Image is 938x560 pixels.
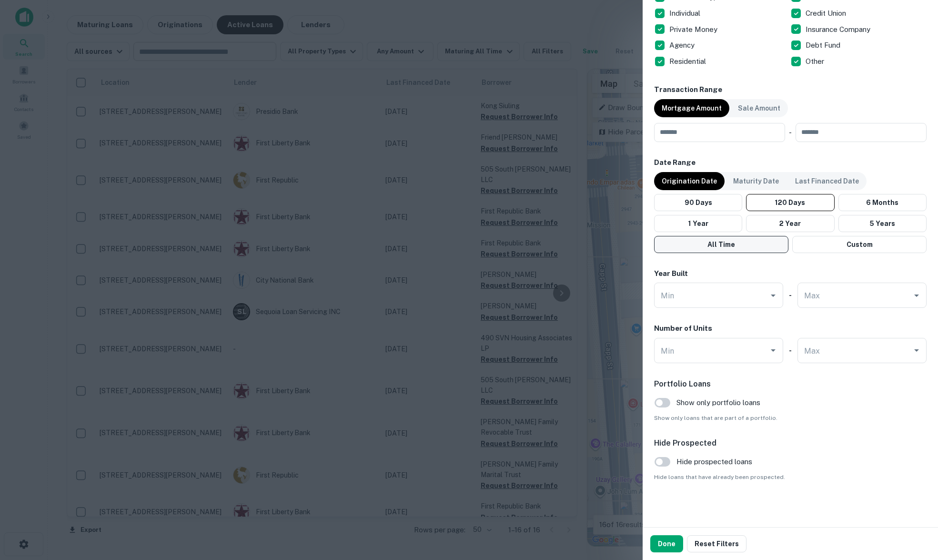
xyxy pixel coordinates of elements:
button: Open [767,344,780,357]
h6: Number of Units [654,323,712,334]
button: Open [910,289,923,302]
iframe: Chat Widget [890,484,938,529]
button: Open [910,344,923,357]
h6: Year Built [654,268,688,279]
h6: - [789,290,792,301]
p: Last Financed Date [795,176,859,186]
p: Agency [669,40,696,51]
h6: Date Range [654,157,927,168]
span: Hide prospected loans [676,456,752,468]
p: Residential [669,56,708,67]
span: Hide loans that have already been prospected. [654,473,927,481]
h6: Portfolio Loans [654,378,927,390]
button: 90 Days [654,194,742,211]
div: - [789,123,792,142]
span: Show only loans that are part of a portfolio. [654,414,927,422]
h6: - [789,345,792,356]
button: Done [650,535,683,552]
p: Private Money [669,24,719,35]
button: Open [767,289,780,302]
button: 1 Year [654,215,742,232]
button: 120 Days [746,194,834,211]
p: Debt Fund [806,40,842,51]
p: Maturity Date [733,176,779,186]
h6: Transaction Range [654,84,927,95]
p: Credit Union [806,8,848,19]
button: Custom [792,236,927,253]
button: All Time [654,236,788,253]
span: Show only portfolio loans [676,397,760,408]
button: 5 Years [838,215,927,232]
p: Origination Date [662,176,717,186]
p: Insurance Company [806,24,872,35]
h6: Hide Prospected [654,438,927,449]
button: Reset Filters [687,535,746,552]
p: Mortgage Amount [662,103,722,113]
p: Sale Amount [738,103,780,113]
p: Other [806,56,826,67]
button: 2 Year [746,215,834,232]
p: Individual [669,8,702,19]
button: 6 Months [838,194,927,211]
